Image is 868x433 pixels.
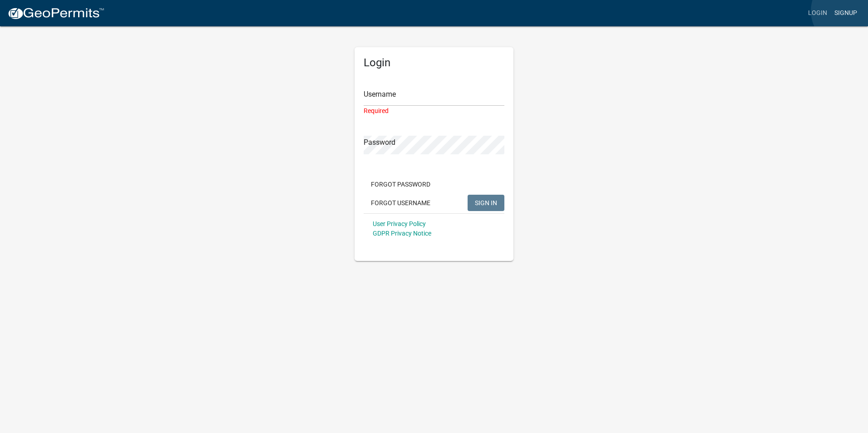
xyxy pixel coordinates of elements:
a: Signup [831,5,861,22]
button: Forgot Password [364,176,438,192]
div: Required [364,106,504,116]
a: Login [804,5,831,22]
a: User Privacy Policy [373,220,426,227]
button: Forgot Username [364,195,438,211]
h5: Login [364,56,504,69]
span: SIGN IN [475,199,497,206]
a: GDPR Privacy Notice [373,230,431,237]
button: SIGN IN [468,195,504,211]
